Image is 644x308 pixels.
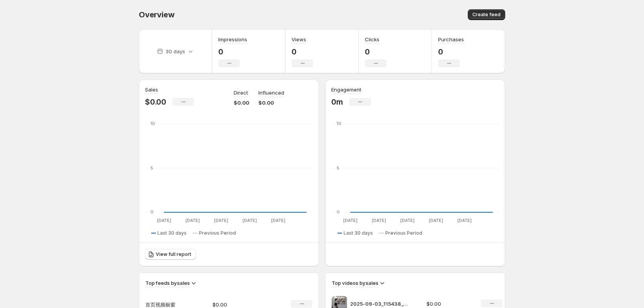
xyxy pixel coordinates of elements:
[145,97,166,107] p: $0.00
[429,218,443,223] text: [DATE]
[145,249,196,260] a: View full report
[438,36,464,43] h3: Purchases
[343,218,357,223] text: [DATE]
[243,218,257,223] text: [DATE]
[165,47,185,55] p: 30 days
[157,230,187,236] span: Last 30 days
[139,10,174,19] span: Overview
[150,121,155,126] text: 10
[331,97,343,107] p: 0m
[145,86,158,93] h3: Sales
[218,47,247,56] p: 0
[292,36,306,43] h3: Views
[156,251,191,257] span: View full report
[332,279,378,287] h3: Top videos by sales
[218,36,247,43] h3: Impressions
[331,86,361,93] h3: Engagement
[350,300,408,308] p: 2025-09-03_115438_407
[292,47,313,56] p: 0
[234,99,249,107] p: $0.00
[427,300,472,308] p: $0.00
[344,230,373,236] span: Last 30 days
[214,218,228,223] text: [DATE]
[185,218,200,223] text: [DATE]
[271,218,285,223] text: [DATE]
[457,218,472,223] text: [DATE]
[365,36,379,43] h3: Clicks
[400,218,415,223] text: [DATE]
[372,218,386,223] text: [DATE]
[337,121,341,126] text: 10
[468,9,505,20] button: Create feed
[365,47,386,56] p: 0
[258,99,284,107] p: $0.00
[472,12,501,18] span: Create feed
[157,218,171,223] text: [DATE]
[337,209,340,215] text: 0
[234,89,248,96] p: Direct
[385,230,422,236] span: Previous Period
[150,165,153,171] text: 5
[199,230,236,236] span: Previous Period
[438,47,464,56] p: 0
[337,165,339,171] text: 5
[258,89,284,96] p: Influenced
[145,279,190,287] h3: Top feeds by sales
[150,209,153,215] text: 0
